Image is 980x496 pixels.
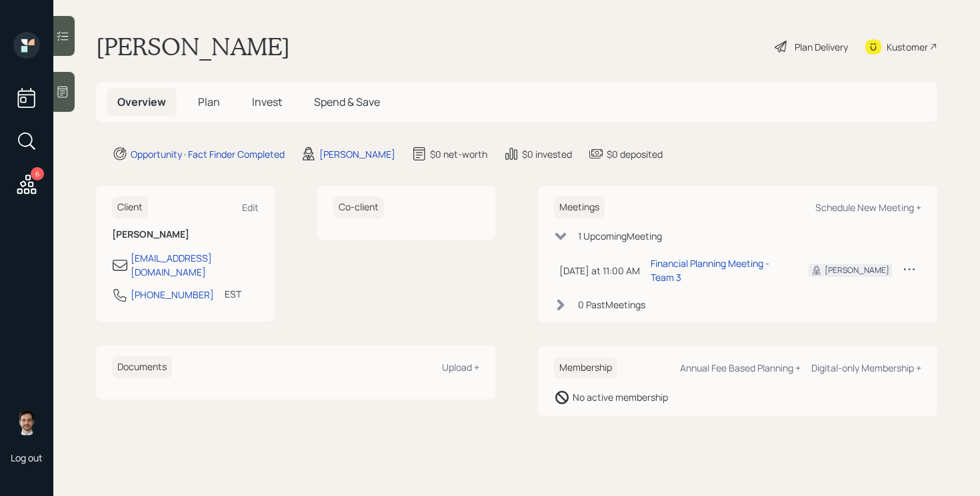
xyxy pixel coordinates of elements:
div: Edit [242,201,259,214]
div: [PERSON_NAME] [319,147,395,161]
div: Schedule New Meeting + [815,201,921,214]
div: Kustomer [887,40,928,54]
h6: [PERSON_NAME] [112,229,259,240]
span: Spend & Save [314,95,380,109]
div: Log out [11,451,43,464]
span: Overview [117,95,166,109]
span: Invest [252,95,282,109]
div: [PERSON_NAME] [825,264,889,276]
div: Upload + [442,361,479,373]
div: 0 Past Meeting s [578,298,645,312]
div: [EMAIL_ADDRESS][DOMAIN_NAME] [131,251,259,279]
div: Plan Delivery [795,40,848,54]
div: $0 invested [522,147,572,161]
div: Digital-only Membership + [811,362,921,374]
div: 1 Upcoming Meeting [578,229,662,243]
span: Plan [198,95,220,109]
h6: Meetings [554,196,605,218]
div: $0 net-worth [430,147,487,161]
div: Opportunity · Fact Finder Completed [131,147,285,161]
div: 6 [31,167,44,180]
div: [PHONE_NUMBER] [131,288,214,302]
h6: Co-client [333,196,384,218]
div: Financial Planning Meeting - Team 3 [651,256,787,284]
h1: [PERSON_NAME] [96,32,290,61]
div: Annual Fee Based Planning + [680,362,801,374]
h6: Documents [112,356,172,378]
img: jonah-coleman-headshot.png [13,409,40,435]
div: No active membership [573,390,668,404]
div: EST [225,287,241,301]
h6: Membership [554,357,617,379]
div: $0 deposited [607,147,663,161]
h6: Client [112,196,148,218]
div: [DATE] at 11:00 AM [559,264,640,278]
